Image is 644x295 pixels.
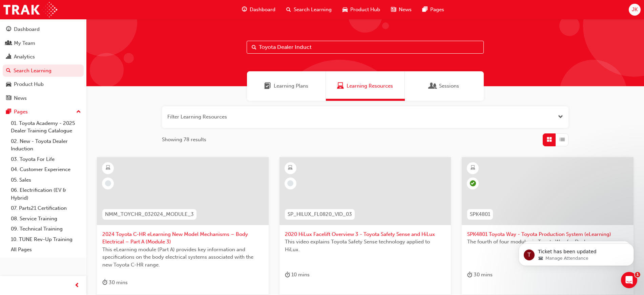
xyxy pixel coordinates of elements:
span: List [560,136,565,144]
span: Learning Resources [337,82,344,90]
span: Search Learning [294,6,332,14]
span: Dashboard [250,6,275,14]
span: SPK4801 [470,210,490,218]
span: learningResourceType_ELEARNING-icon [471,164,475,172]
a: 10. TUNE Rev-Up Training [8,234,84,245]
span: learningRecordVerb_COMPLETE-icon [470,180,476,186]
span: Showing 78 results [162,136,206,144]
span: The fourth of four modules in Toyota Way for Dealers. [467,238,628,246]
div: My Team [14,39,35,47]
iframe: Intercom live chat [621,272,637,288]
a: 01. Toyota Academy - 2025 Dealer Training Catalogue [8,118,84,136]
a: news-iconNews [386,3,417,17]
span: car-icon [6,81,11,88]
span: guage-icon [6,26,11,33]
button: Pages [3,106,84,118]
span: up-icon [76,108,81,116]
a: Dashboard [3,23,84,36]
div: 30 mins [102,278,128,287]
span: JK [632,6,638,14]
span: duration-icon [102,278,107,287]
span: Sessions [439,82,459,90]
div: 10 mins [285,271,310,279]
a: pages-iconPages [417,3,450,17]
span: Pages [430,6,444,14]
button: Open the filter [558,113,563,121]
a: 04. Customer Experience [8,164,84,175]
span: news-icon [391,5,396,14]
a: SessionsSessions [405,71,484,101]
span: This eLearning module (Part A) provides key information and specifications on the body electrical... [102,246,263,269]
span: 2024 Toyota C-HR eLearning New Model Mechanisms – Body Electrical – Part A (Module 3) [102,231,263,246]
span: learningRecordVerb_NONE-icon [287,180,293,186]
a: News [3,92,84,105]
span: This video explains Toyota Safety Sense technology applied to HiLux. [285,238,446,253]
img: Trak [3,2,57,17]
span: search-icon [6,68,11,74]
a: 05. Sales [8,175,84,185]
span: Product Hub [350,6,380,14]
a: Learning PlansLearning Plans [247,71,326,101]
span: learningResourceType_ELEARNING-icon [106,164,110,172]
span: 2020 HiLux Facelift Overview 3 - Toyota Safety Sense and HiLux [285,231,446,238]
a: 02. New - Toyota Dealer Induction [8,136,84,154]
span: Sessions [430,82,436,90]
span: pages-icon [6,109,11,115]
span: duration-icon [467,271,472,279]
div: 30 mins [467,271,493,279]
input: Search... [247,41,484,54]
span: chart-icon [6,54,11,60]
a: 07. Parts21 Certification [8,203,84,214]
span: NMM_TOYCHR_032024_MODULE_3 [105,210,194,218]
span: Learning Resources [347,82,393,90]
a: 03. Toyota For Life [8,154,84,165]
a: guage-iconDashboard [236,3,281,17]
div: Product Hub [14,80,44,88]
span: guage-icon [242,5,247,14]
a: 08. Service Training [8,214,84,224]
div: Dashboard [14,25,40,33]
span: 1 [635,272,640,277]
a: car-iconProduct Hub [337,3,386,17]
span: SPK4801 Toyota Way - Toyota Production System (eLearning) [467,231,628,238]
button: DashboardMy TeamAnalyticsSearch LearningProduct HubNews [3,22,84,106]
a: My Team [3,37,84,50]
a: 06. Electrification (EV & Hybrid) [8,185,84,203]
span: Grid [547,136,552,144]
a: Analytics [3,51,84,63]
span: Learning Plans [264,82,271,90]
div: Pages [14,108,28,116]
a: Product Hub [3,78,84,91]
span: learningResourceType_ELEARNING-icon [288,164,293,172]
span: pages-icon [422,5,428,14]
span: prev-icon [75,281,80,290]
a: search-iconSearch Learning [281,3,337,17]
a: All Pages [8,244,84,255]
span: duration-icon [285,271,290,279]
a: 09. Technical Training [8,224,84,234]
button: JK [629,4,641,16]
span: people-icon [6,40,11,47]
span: SP_HILUX_FL0820_VID_03 [288,210,352,218]
span: Search [252,43,256,51]
span: news-icon [6,95,11,102]
iframe: Intercom notifications message [508,229,644,277]
span: search-icon [286,5,291,14]
div: Analytics [14,53,35,61]
a: Learning ResourcesLearning Resources [326,71,405,101]
div: News [14,94,27,102]
span: News [399,6,412,14]
span: Learning Plans [274,82,308,90]
a: Search Learning [3,64,84,77]
span: learningRecordVerb_NONE-icon [105,180,111,186]
span: car-icon [342,5,348,14]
